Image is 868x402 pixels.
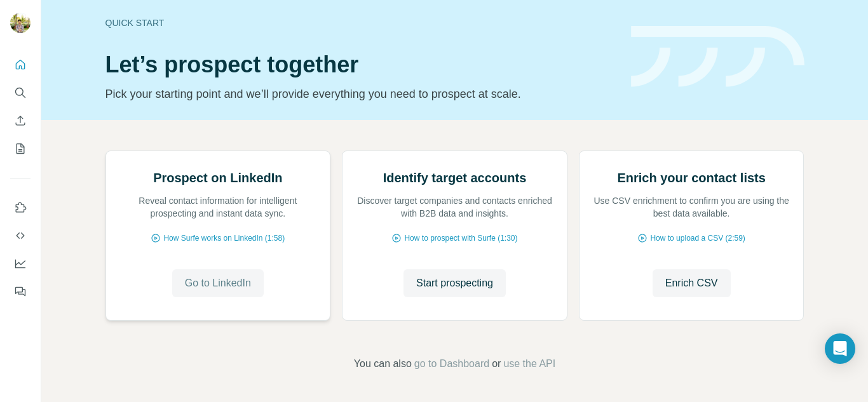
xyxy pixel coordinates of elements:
p: Reveal contact information for intelligent prospecting and instant data sync. [119,194,318,220]
span: or [492,356,501,372]
button: Go to LinkedIn [172,269,264,297]
span: You can also [354,356,412,372]
p: Discover target companies and contacts enriched with B2B data and insights. [355,194,554,220]
h2: Identify target accounts [383,169,527,187]
p: Pick your starting point and we’ll provide everything you need to prospect at scale. [105,85,616,103]
button: use the API [503,356,555,372]
button: Quick start [10,53,31,76]
button: Feedback [10,280,31,303]
span: Enrich CSV [665,276,718,291]
button: Dashboard [10,252,31,275]
span: How Surfe works on LinkedIn (1:58) [163,232,285,244]
p: Use CSV enrichment to confirm you are using the best data available. [592,194,791,220]
span: How to upload a CSV (2:59) [650,232,745,244]
button: Search [10,81,31,104]
h2: Prospect on LinkedIn [153,169,282,187]
h2: Enrich your contact lists [617,169,765,187]
span: How to prospect with Surfe (1:30) [404,232,517,244]
span: Go to LinkedIn [185,276,251,291]
div: Open Intercom Messenger [825,333,855,364]
img: Avatar [10,13,31,33]
button: Use Surfe API [10,224,31,247]
img: banner [631,26,804,88]
button: Enrich CSV [10,109,31,132]
button: My lists [10,137,31,160]
button: Enrich CSV [653,269,731,297]
button: go to Dashboard [414,356,489,372]
span: Start prospecting [416,276,493,291]
button: Start prospecting [403,269,506,297]
div: Quick start [105,17,616,29]
h1: Let’s prospect together [105,52,616,77]
button: Use Surfe on LinkedIn [10,196,31,219]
